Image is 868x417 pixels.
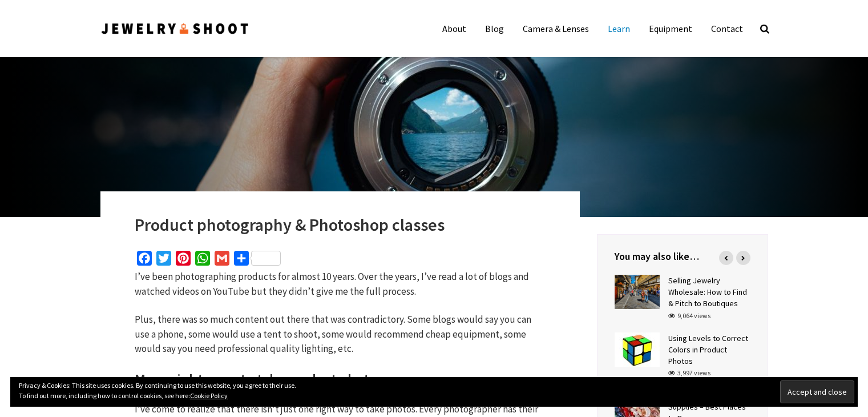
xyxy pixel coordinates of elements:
a: Blog [477,17,512,40]
h4: You may also like… [615,249,750,263]
a: Gmail [212,251,232,270]
input: Accept and close [780,380,854,403]
a: Equipment [640,17,701,40]
img: Jewelry Photographer Bay Area - San Francisco | Nationwide via Mail [100,21,250,37]
div: 3,997 views [668,368,710,378]
a: Pinterest [173,251,193,270]
a: Facebook [135,251,154,270]
a: Camera & Lenses [514,17,597,40]
div: Privacy & Cookies: This site uses cookies. By continuing to use this website, you agree to their ... [10,377,858,407]
a: Learn [599,17,639,40]
a: Selling Jewelry Wholesale: How to Find & Pitch to Boutiques [668,275,747,308]
p: Plus, there was so much content out there that was contradictory. Some blogs would say you can us... [135,312,546,356]
a: Twitter [154,251,173,270]
p: I’ve been photographing products for almost 10 years. Over the years, I’ve read a lot of blogs an... [135,270,546,299]
a: Cookie Policy [190,391,228,400]
a: Share [232,251,283,270]
div: 9,064 views [668,311,710,321]
h1: Product photography & Photoshop classes [135,214,546,235]
a: Contact [703,17,752,40]
h2: Many right ways to take product photos [135,370,546,389]
a: WhatsApp [193,251,212,270]
a: Using Levels to Correct Colors in Product Photos [668,333,748,366]
img: How to take product photos [6,46,862,217]
a: About [434,17,475,40]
